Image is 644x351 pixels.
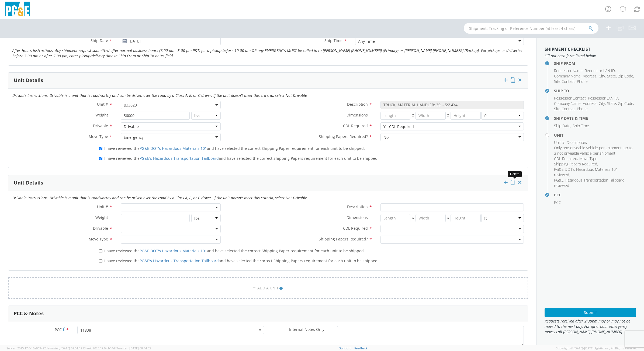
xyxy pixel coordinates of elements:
input: Length [380,112,411,120]
a: PG&E's Hazardous Transportation Tailboard [140,258,219,263]
li: , [607,73,617,79]
span: 11838 [77,326,264,334]
div: Any Time [358,39,375,44]
span: Address [583,101,597,106]
span: Company Name [554,101,581,106]
span: Zip Code [618,101,633,106]
li: , [554,73,581,79]
span: Description [567,140,586,145]
a: ADD A UNIT [8,277,528,299]
span: B33623 [124,102,218,108]
span: State [607,73,616,79]
li: , [583,73,597,79]
span: City [599,73,605,79]
li: , [607,101,617,106]
span: Address [583,73,597,79]
span: PCC [55,327,62,332]
span: Requestor LAN ID [585,68,615,73]
span: Site Contact [554,106,575,111]
li: , [618,73,634,79]
img: pge-logo-06675f144f4cfa6a6814.png [4,2,31,17]
span: Shipping Papers Required [554,161,597,166]
div: Delete [508,171,522,177]
li: , [588,95,619,101]
span: CDL Required [554,156,577,161]
span: PG&E Hazardous Transportation Tailboard reviewed [554,178,624,188]
a: PG&E DOT's Hazardous Materials 101 [140,248,207,253]
span: Shipping Papers Required? [319,236,368,242]
i: Drivable Instructions: Drivable is a unit that is roadworthy and can be driven over the road by a... [12,195,307,200]
span: Only one driveable vehicle per shipment, up to 3 not driveable vehicle per shipment [554,145,632,156]
span: Ship Date [554,123,570,128]
h3: Unit Details [14,180,43,186]
input: I have reviewed thePG&E DOT's Hazardous Materials 101and have selected the correct Shipping Paper... [99,249,102,253]
li: , [585,68,616,73]
li: , [554,161,598,167]
input: Shipment, Tracking or Reference Number (at least 4 chars) [464,23,598,34]
li: , [599,101,606,106]
span: Weight [95,112,108,118]
span: Server: 2025.17.0-16a969492de [6,346,82,350]
li: , [554,106,576,112]
span: Site Contact [554,79,575,84]
li: , [554,167,635,178]
span: Move Type [89,236,108,242]
li: , [554,95,587,101]
span: master, [DATE] 09:51:12 [49,346,82,350]
li: , [618,101,634,106]
div: Emergency [124,135,144,140]
h3: PCC & Notes [14,311,44,316]
h4: Unit [554,133,636,137]
span: Shipping Papers Required? [319,134,368,139]
span: X [446,112,451,120]
span: Phone [577,106,588,111]
span: State [607,101,616,106]
span: Fill out each form listed below [545,53,636,59]
span: Possessor LAN ID [588,95,618,101]
li: , [554,140,565,145]
span: X [446,214,451,222]
input: Length [380,214,411,222]
input: Width [416,214,446,222]
li: , [554,101,581,106]
a: Support [339,346,351,350]
li: , [554,156,578,161]
div: Drivable [124,124,139,129]
li: , [579,156,598,161]
span: Internal Notes Only [289,327,324,332]
span: CDL Required [343,226,368,231]
div: No [383,135,389,140]
li: , [554,123,571,129]
span: Client: 2025.17.0-cb14447 [83,346,151,350]
span: Phone [577,79,588,84]
span: Description [347,102,368,107]
strong: Shipment Checklist [545,46,590,52]
li: , [554,79,576,84]
h3: Unit Details [14,78,43,83]
span: I have reviewed the and have selected the correct Shipping Papers requirement for each unit to be... [104,258,379,263]
input: I have reviewed thePG&E's Hazardous Transportation Tailboardand have selected the correct Shippin... [99,157,102,160]
span: Drivable [93,123,108,128]
div: Y - CDL Required [383,124,414,129]
span: Dimensions [347,215,368,220]
span: X [410,214,416,222]
span: Zip Code [618,73,633,79]
i: Drivable Instructions: Drivable is a unit that is roadworthy and can be driven over the road by a... [12,93,307,98]
span: Unit # [97,204,108,209]
span: City [599,101,605,106]
span: Drivable [93,226,108,231]
span: I have reviewed the and have selected the correct Shipping Paper requirement for each unit to be ... [104,146,365,151]
span: PG&E DOT's Hazardous Materials 101 reviewed [554,167,618,177]
h4: Ship Date & Time [554,116,636,120]
span: Description [347,204,368,209]
span: Requests received after 2:30pm may or may not be moved to the next day. For after hour emergency ... [545,318,636,335]
input: Height [451,214,481,222]
span: Company Name [554,73,581,79]
li: , [567,140,587,145]
h4: Ship From [554,61,636,65]
input: Height [451,112,481,120]
li: , [599,73,606,79]
span: Possessor Contact [554,95,586,101]
h4: PCC [554,193,636,197]
span: 11838 [80,328,261,333]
